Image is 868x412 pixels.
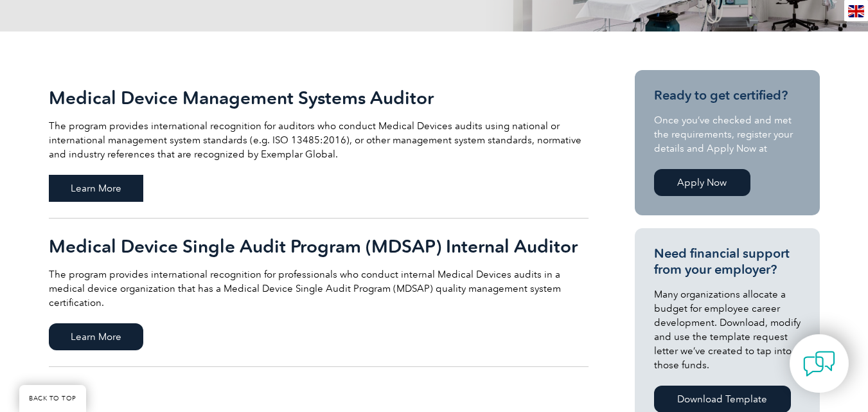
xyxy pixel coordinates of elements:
[803,348,835,380] img: contact-chat.png
[19,385,86,412] a: BACK TO TOP
[49,236,589,256] h2: Medical Device Single Audit Program (MDSAP) Internal Auditor
[654,287,801,372] p: Many organizations allocate a budget for employee career development. Download, modify and use th...
[654,246,801,278] h3: Need financial support from your employer?
[49,119,589,161] p: The program provides international recognition for auditors who conduct Medical Devices audits us...
[848,5,864,17] img: en
[49,70,589,219] a: Medical Device Management Systems Auditor The program provides international recognition for audi...
[49,87,589,108] h2: Medical Device Management Systems Auditor
[49,175,143,202] span: Learn More
[654,87,801,103] h3: Ready to get certified?
[654,113,801,156] p: Once you’ve checked and met the requirements, register your details and Apply Now at
[49,219,589,367] a: Medical Device Single Audit Program (MDSAP) Internal Auditor The program provides international r...
[654,169,750,196] a: Apply Now
[49,267,589,310] p: The program provides international recognition for professionals who conduct internal Medical Dev...
[49,323,143,350] span: Learn More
